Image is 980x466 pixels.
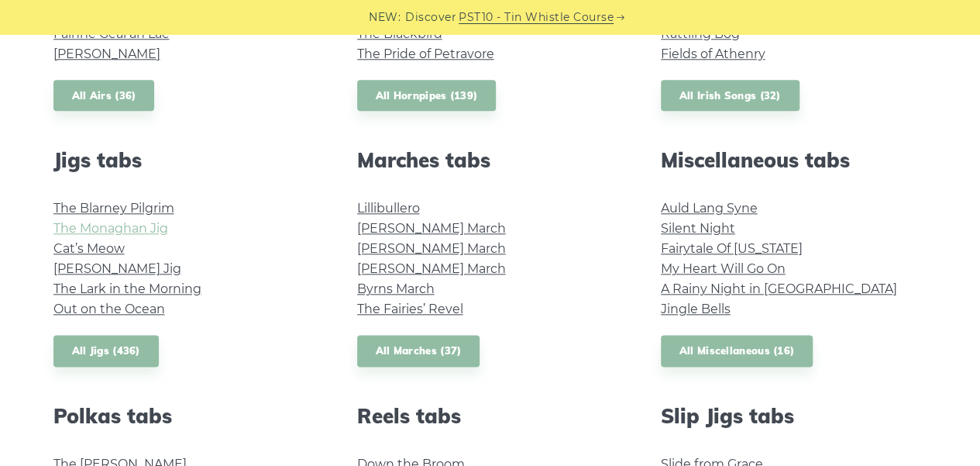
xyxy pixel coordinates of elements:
[405,9,456,26] span: Discover
[357,281,435,296] a: Byrns March
[357,302,463,316] a: The Fairies’ Revel
[661,261,786,276] a: My Heart Will Go On
[53,335,159,367] a: All Jigs (436)
[661,335,813,367] a: All Miscellaneous (16)
[53,261,181,276] a: [PERSON_NAME] Jig
[357,335,480,367] a: All Marches (37)
[357,80,497,112] a: All Hornpipes (139)
[357,26,442,41] a: The Blackbird
[357,201,420,216] a: Lillibullero
[661,148,927,172] h2: Miscellaneous tabs
[357,261,506,276] a: [PERSON_NAME] March
[53,404,320,428] h2: Polkas tabs
[53,201,174,216] a: The Blarney Pilgrim
[53,26,170,41] a: Fáinne Geal an Lae
[661,241,803,256] a: Fairytale Of [US_STATE]
[53,80,155,112] a: All Airs (36)
[369,9,401,26] span: NEW:
[661,47,765,61] a: Fields of Athenry
[661,201,758,216] a: Auld Lang Syne
[53,302,165,316] a: Out on the Ocean
[53,281,201,296] a: The Lark in the Morning
[53,221,168,236] a: The Monaghan Jig
[53,148,320,172] h2: Jigs tabs
[357,148,624,172] h2: Marches tabs
[53,241,125,256] a: Cat’s Meow
[661,221,735,236] a: Silent Night
[661,80,799,112] a: All Irish Songs (32)
[357,241,506,256] a: [PERSON_NAME] March
[661,302,731,316] a: Jingle Bells
[357,404,624,428] h2: Reels tabs
[661,26,740,41] a: Rattling Bog
[661,404,927,428] h2: Slip Jigs tabs
[661,281,897,296] a: A Rainy Night in [GEOGRAPHIC_DATA]
[357,221,506,236] a: [PERSON_NAME] March
[357,47,494,61] a: The Pride of Petravore
[53,47,160,61] a: [PERSON_NAME]
[459,9,614,26] a: PST10 - Tin Whistle Course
